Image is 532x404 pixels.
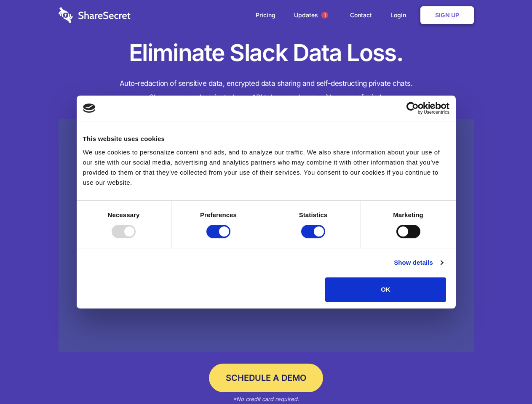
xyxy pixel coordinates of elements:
a: Usercentrics Cookiebot - opens in a new window [376,102,449,114]
a: Pricing [247,2,284,28]
img: logo-wordmark-white-trans-d4663122ce5f474addd5e946df7df03e33cb6a1c49d2221995e7729f52c070b2.svg [59,7,131,23]
a: Sign Up [420,6,474,24]
img: logo [83,104,96,113]
button: OK [325,277,446,302]
h1: Eliminate Slack Data Loss. [59,38,474,68]
h4: Auto-redaction of sensitive data, encrypted data sharing and self-destructing private chats. Shar... [59,77,474,104]
a: Wistia video thumbnail [59,119,474,352]
strong: Statistics [299,211,328,218]
span: 1 [321,12,328,19]
div: This website uses cookies [83,134,449,144]
strong: Marketing [393,211,423,218]
a: Login [382,2,419,28]
strong: Preferences [200,211,237,218]
div: We use cookies to personalize content and ads, and to analyze our traffic. We also share informat... [83,147,449,188]
strong: Necessary [108,211,140,218]
em: *No credit card required. [233,396,299,402]
a: Contact [342,2,380,28]
a: Schedule a Demo [209,364,323,392]
a: Show details [394,258,443,268]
